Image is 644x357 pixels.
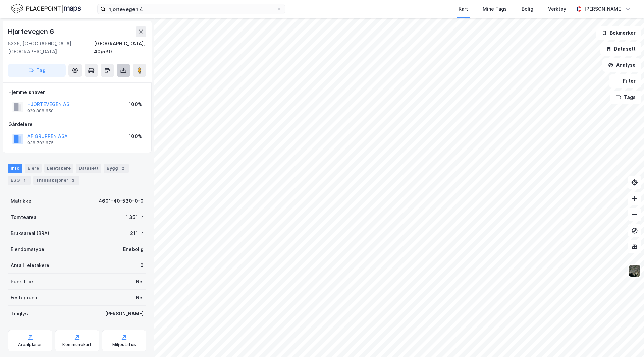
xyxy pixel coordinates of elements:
[609,74,641,88] button: Filter
[62,342,92,347] div: Kommunekart
[33,176,79,185] div: Transaksjoner
[11,294,37,302] div: Festegrunn
[104,164,129,173] div: Bygg
[112,342,136,347] div: Miljøstatus
[8,88,146,96] div: Hjemmelshaver
[119,165,126,172] div: 2
[11,245,44,253] div: Eiendomstype
[610,325,644,357] div: Kontrollprogram for chat
[130,229,144,237] div: 211 ㎡
[76,164,101,173] div: Datasett
[8,176,31,185] div: ESG
[11,278,33,286] div: Punktleie
[628,264,641,277] img: 9k=
[610,91,641,104] button: Tags
[11,261,49,270] div: Antall leietakere
[18,342,42,347] div: Arealplaner
[140,261,144,270] div: 0
[8,26,55,37] div: Hjortevegen 6
[136,278,144,286] div: Nei
[99,197,144,205] div: 4601-40-530-0-0
[105,310,144,318] div: [PERSON_NAME]
[106,4,277,14] input: Søk på adresse, matrikkel, gårdeiere, leietakere eller personer
[44,164,73,173] div: Leietakere
[459,5,468,13] div: Kart
[483,5,507,13] div: Mine Tags
[596,26,641,40] button: Bokmerker
[11,213,38,221] div: Tomteareal
[8,164,22,173] div: Info
[70,177,76,184] div: 3
[600,42,641,56] button: Datasett
[129,132,142,140] div: 100%
[584,5,623,13] div: [PERSON_NAME]
[27,108,54,114] div: 929 888 650
[11,3,81,15] img: logo.f888ab2527a4732fd821a326f86c7f29.svg
[11,229,49,237] div: Bruksareal (BRA)
[8,120,146,128] div: Gårdeiere
[25,164,42,173] div: Eiere
[8,40,94,56] div: 5236, [GEOGRAPHIC_DATA], [GEOGRAPHIC_DATA]
[602,58,641,72] button: Analyse
[94,40,146,56] div: [GEOGRAPHIC_DATA], 40/530
[522,5,533,13] div: Bolig
[11,197,33,205] div: Matrikkel
[610,325,644,357] iframe: Chat Widget
[27,140,54,146] div: 938 702 675
[126,213,144,221] div: 1 351 ㎡
[21,177,28,184] div: 1
[548,5,566,13] div: Verktøy
[123,245,144,253] div: Enebolig
[129,100,142,108] div: 100%
[136,294,144,302] div: Nei
[8,64,66,77] button: Tag
[11,310,30,318] div: Tinglyst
